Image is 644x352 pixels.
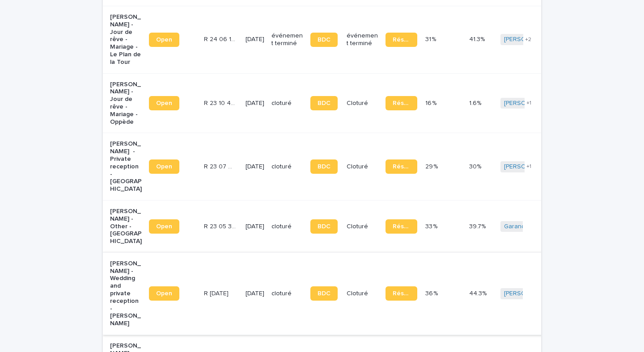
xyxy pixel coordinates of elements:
p: 1.6% [469,98,483,107]
a: Réservation [386,96,417,110]
a: Réservation [386,33,417,47]
p: Cloturé [347,163,378,171]
p: [DATE] [246,163,264,171]
a: Open [149,159,179,174]
a: [PERSON_NAME] [504,100,553,107]
span: Réservation [393,290,410,297]
a: Réservation [386,159,417,174]
p: [DATE] [246,36,264,43]
p: R 23 07 992 [204,161,237,171]
p: R 23 05 367 [204,221,237,230]
span: Réservation [393,223,410,230]
p: [PERSON_NAME] - Jour de rêve - Mariage - Le Plan de la Tour [110,13,142,66]
span: BDC [318,223,330,230]
p: Cloturé [347,100,378,107]
p: cloturé [271,290,303,298]
a: Open [149,286,179,301]
span: Réservation [393,100,410,106]
p: 16 % [425,98,438,107]
a: BDC [310,96,338,110]
a: BDC [310,33,338,47]
p: R 23 01 1832 [204,288,230,298]
a: BDC [310,219,338,234]
span: + 1 [526,101,531,106]
p: [DATE] [246,223,264,230]
p: Cloturé [347,223,378,230]
span: BDC [318,37,330,43]
a: BDC [310,286,338,301]
a: Open [149,219,179,234]
p: 31 % [425,34,438,43]
p: événement terminé [271,32,303,47]
a: BDC [310,159,338,174]
p: R 24 06 183 [204,34,237,43]
p: 33 % [425,221,439,230]
span: BDC [318,290,330,297]
p: 44.3% [469,288,488,298]
p: [PERSON_NAME] - Wedding and private reception - [PERSON_NAME] [110,260,142,327]
p: 41.3% [469,34,487,43]
p: [PERSON_NAME] - Jour de rêve - Mariage - Oppède [110,81,142,126]
a: Open [149,33,179,47]
a: [PERSON_NAME] [504,290,553,298]
p: cloturé [271,163,303,171]
span: Open [156,37,172,43]
a: [PERSON_NAME] [504,36,553,43]
span: Open [156,290,172,297]
span: Open [156,163,172,170]
p: [DATE] [246,290,264,298]
span: + 1 [526,164,531,169]
p: 39.7% [469,221,487,230]
p: événement terminé [347,32,378,47]
p: [PERSON_NAME] - Private reception - [GEOGRAPHIC_DATA] [110,140,142,193]
a: Garance Oboeuf [504,223,552,230]
p: [PERSON_NAME] - Other - [GEOGRAPHIC_DATA] [110,208,142,245]
p: cloturé [271,100,303,107]
p: [DATE] [246,100,264,107]
span: Open [156,100,172,106]
span: Réservation [393,37,410,43]
p: 29 % [425,161,440,171]
p: 30% [469,161,483,171]
p: Cloturé [347,290,378,298]
span: + 2 [525,37,531,42]
span: Réservation [393,163,410,170]
a: Réservation [386,286,417,301]
a: [PERSON_NAME] [504,163,553,171]
a: Open [149,96,179,110]
p: cloturé [271,223,303,230]
span: BDC [318,163,330,170]
a: Réservation [386,219,417,234]
span: BDC [318,100,330,106]
p: R 23 10 4190 [204,98,237,107]
p: 36 % [425,288,440,298]
span: Open [156,223,172,230]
